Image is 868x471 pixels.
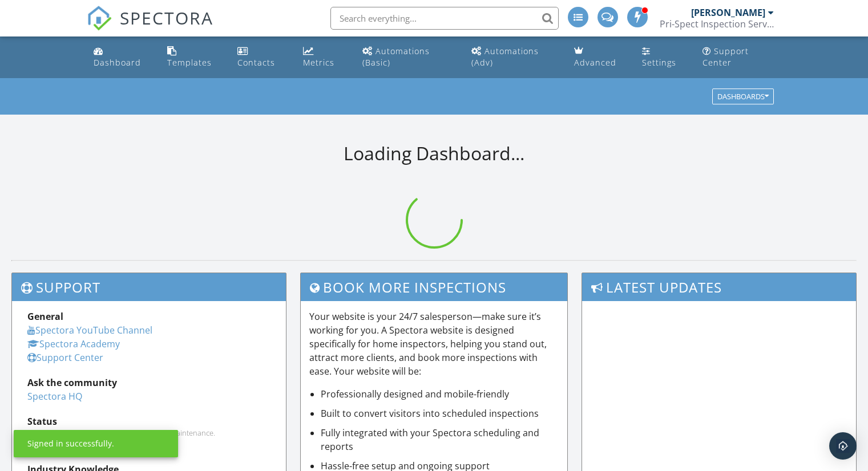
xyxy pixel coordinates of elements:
[660,18,774,30] div: Pri-Spect Inspection Services
[321,426,559,453] li: Fully integrated with your Spectora scheduling and reports
[330,7,559,30] input: Search everything...
[303,57,334,68] div: Metrics
[570,41,628,74] a: Advanced
[12,273,286,301] h3: Support
[471,46,539,68] div: Automations (Adv)
[94,57,141,68] div: Dashboard
[27,376,271,389] div: Ask the community
[703,46,749,68] div: Support Center
[163,41,224,74] a: Templates
[298,41,349,74] a: Metrics
[321,387,559,401] li: Professionally designed and mobile-friendly
[27,438,114,449] div: Signed in successfully.
[87,6,112,31] img: The Best Home Inspection Software - Spectora
[27,390,82,403] a: Spectora HQ
[27,310,63,323] strong: General
[301,273,568,301] h3: Book More Inspections
[362,46,430,68] div: Automations (Basic)
[27,415,271,428] div: Status
[467,41,560,74] a: Automations (Advanced)
[829,432,857,460] div: Open Intercom Messenger
[167,57,212,68] div: Templates
[89,41,153,74] a: Dashboard
[87,15,213,39] a: SPECTORA
[642,57,676,68] div: Settings
[27,324,152,336] a: Spectora YouTube Channel
[691,7,765,18] div: [PERSON_NAME]
[712,89,774,105] button: Dashboards
[637,41,688,74] a: Settings
[582,273,856,301] h3: Latest Updates
[309,310,559,378] p: Your website is your 24/7 salesperson—make sure it’s working for you. A Spectora website is desig...
[574,57,616,68] div: Advanced
[358,41,458,74] a: Automations (Basic)
[233,41,289,74] a: Contacts
[120,6,213,30] span: SPECTORA
[698,41,779,74] a: Support Center
[237,57,275,68] div: Contacts
[27,351,103,364] a: Support Center
[717,93,769,101] div: Dashboards
[321,407,559,420] li: Built to convert visitors into scheduled inspections
[27,428,271,437] div: Check system performance and scheduled maintenance.
[27,338,120,350] a: Spectora Academy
